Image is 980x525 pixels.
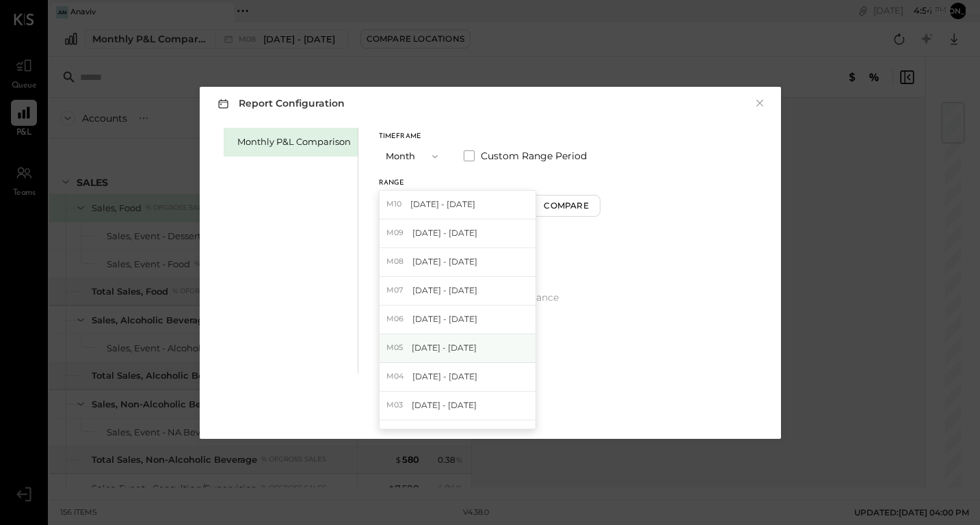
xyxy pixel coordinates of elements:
span: [DATE] - [DATE] [412,284,477,296]
span: [DATE] - [DATE] [412,399,477,411]
span: [DATE] - [DATE] [412,227,477,239]
div: Compare [544,200,588,211]
div: Monthly P&L Comparison [237,135,351,148]
div: Timeframe [379,133,447,140]
span: [DATE] - [DATE] [410,198,475,210]
span: M09 [386,228,408,239]
span: M03 [386,400,407,411]
button: × [754,96,766,110]
span: M10 [386,199,406,210]
span: [DATE] - [DATE] [412,371,477,382]
span: [DATE] - [DATE] [412,256,477,267]
span: Custom Range Period [481,149,587,163]
span: M08 [386,256,408,267]
button: Compare [532,195,600,217]
span: [DATE] - [DATE] [412,342,477,353]
span: [DATE] - [DATE] [412,313,477,325]
span: M04 [386,371,408,382]
h3: Report Configuration [215,95,345,112]
div: Range [379,180,523,187]
span: M05 [386,342,407,353]
span: M07 [386,285,408,296]
span: [DATE] - [DATE] [412,428,477,440]
button: Month [379,144,447,169]
span: M06 [386,314,408,325]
